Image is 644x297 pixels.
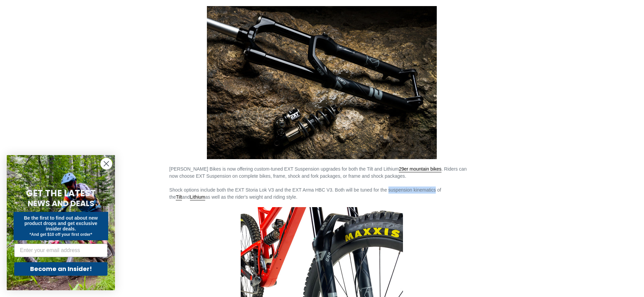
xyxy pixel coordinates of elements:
[26,187,96,199] span: GET THE LATEST
[207,6,437,159] img: EXT Suspension | Canfield Bikes | MTB
[14,262,108,276] button: Become an Insider!
[190,194,205,200] a: Lithium
[399,166,442,172] a: 29er mountain bikes
[176,194,182,200] a: Tilt
[100,158,112,170] button: Close dialog
[169,187,475,201] p: Shock options include both the EXT Storia Lok V3 and the EXT Arma HBC V3. Both will be tuned for ...
[28,198,94,209] span: NEWS AND DEALS
[29,232,92,237] span: *And get $10 off your first order*
[14,244,108,257] input: Enter your email address
[24,215,98,231] span: Be the first to find out about new product drops and get exclusive insider deals.
[169,166,475,180] p: [PERSON_NAME] Bikes is now offering custom-tuned EXT Suspension upgrades for both the Tilt and Li...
